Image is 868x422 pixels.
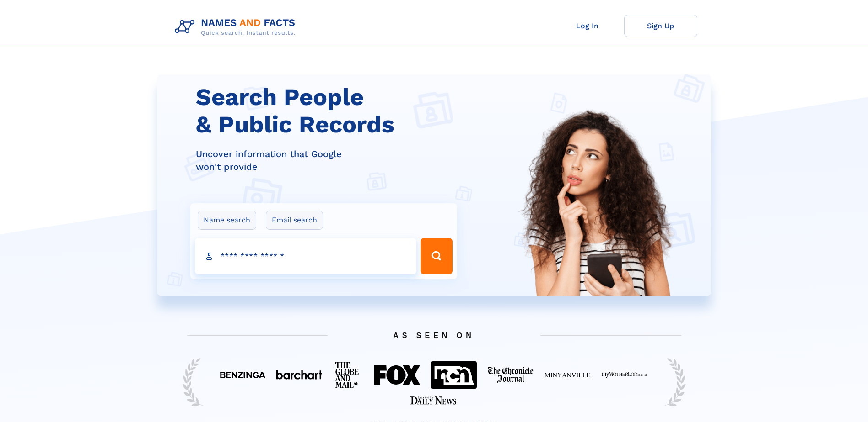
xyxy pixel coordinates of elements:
img: Featured on My Mother Lode [601,372,647,378]
img: Featured on The Globe And Mail [333,360,363,390]
button: Search Button [421,238,453,274]
label: Name search [198,211,256,230]
img: Featured on NCN [431,361,477,388]
img: Featured on BarChart [276,370,322,379]
img: Featured on Benzinga [220,372,265,378]
h1: Search People & Public Records [196,84,463,138]
img: Search People and Public records [512,107,681,342]
img: Logo Names and Facts [171,15,303,39]
img: Featured on The Chronicle Journal [488,367,534,383]
a: Sign Up [624,15,697,37]
div: Uncover information that Google won't provide [196,148,463,173]
img: Featured on Minyanville [545,372,590,378]
img: Featured on FOX 40 [374,365,420,385]
span: AS SEEN ON [173,320,695,351]
input: search input [195,238,416,274]
a: Log In [551,15,624,37]
label: Email search [266,211,323,230]
img: Featured on Starkville Daily News [410,396,456,405]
